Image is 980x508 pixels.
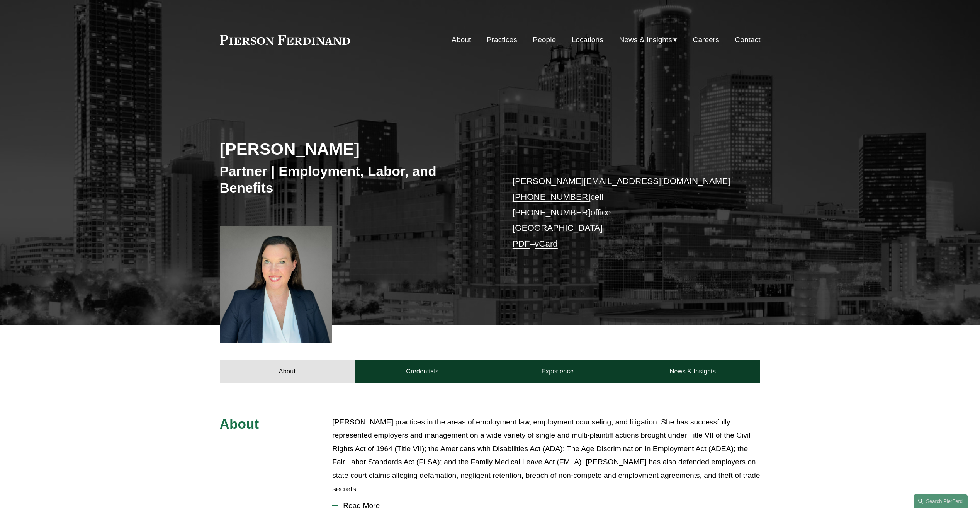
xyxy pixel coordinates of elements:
[735,32,760,47] a: Contact
[332,416,760,496] p: [PERSON_NAME] practices in the areas of employment law, employment counseling, and litigation. Sh...
[487,32,517,47] a: Practices
[452,32,471,47] a: About
[513,208,591,217] a: [PHONE_NUMBER]
[220,360,355,383] a: About
[572,32,603,47] a: Locations
[490,360,625,383] a: Experience
[619,32,677,47] a: folder dropdown
[220,139,490,159] h2: [PERSON_NAME]
[914,494,968,508] a: Search this site
[625,360,760,383] a: News & Insights
[619,33,672,47] span: News & Insights
[355,360,490,383] a: Credentials
[513,174,738,252] p: cell office [GEOGRAPHIC_DATA] –
[513,192,591,202] a: [PHONE_NUMBER]
[535,239,558,249] a: vCard
[220,416,259,431] span: About
[533,32,556,47] a: People
[693,32,719,47] a: Careers
[513,176,730,186] a: [PERSON_NAME][EMAIL_ADDRESS][DOMAIN_NAME]
[513,239,530,249] a: PDF
[220,163,490,196] h3: Partner | Employment, Labor, and Benefits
